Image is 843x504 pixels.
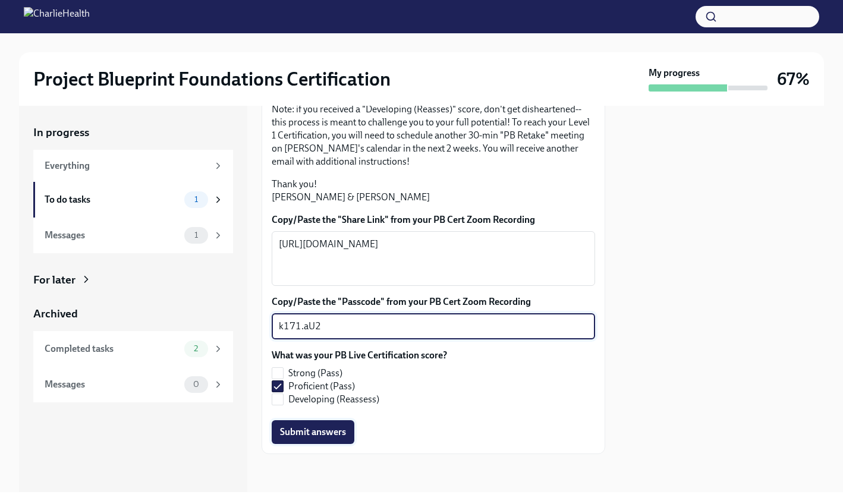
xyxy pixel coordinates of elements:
[45,193,180,206] div: To do tasks
[649,67,700,80] strong: My progress
[33,150,233,182] a: Everything
[272,349,447,362] label: What was your PB Live Certification score?
[279,237,588,280] textarea: [URL][DOMAIN_NAME]
[187,231,205,240] span: 1
[272,213,595,226] label: Copy/Paste the "Share Link" from your PB Cert Zoom Recording
[33,218,233,253] a: Messages1
[33,367,233,402] a: Messages0
[272,178,595,204] p: Thank you! [PERSON_NAME] & [PERSON_NAME]
[272,420,354,444] button: Submit answers
[777,68,810,90] h3: 67%
[288,393,379,406] span: Developing (Reassess)
[33,272,233,288] a: For later
[33,272,76,288] div: For later
[45,159,208,172] div: Everything
[288,367,342,380] span: Strong (Pass)
[45,378,180,391] div: Messages
[186,380,206,389] span: 0
[33,306,233,322] a: Archived
[45,229,180,242] div: Messages
[45,342,180,355] div: Completed tasks
[279,319,588,333] textarea: k171.aU2
[24,7,90,26] img: CharlieHealth
[272,103,595,168] p: Note: if you received a "Developing (Reasses)" score, don't get disheartened--this process is mea...
[33,67,391,91] h2: Project Blueprint Foundations Certification
[280,426,346,438] span: Submit answers
[187,195,205,204] span: 1
[288,380,355,393] span: Proficient (Pass)
[33,182,233,218] a: To do tasks1
[33,125,233,140] a: In progress
[187,344,205,353] span: 2
[272,295,595,308] label: Copy/Paste the "Passcode" from your PB Cert Zoom Recording
[33,331,233,367] a: Completed tasks2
